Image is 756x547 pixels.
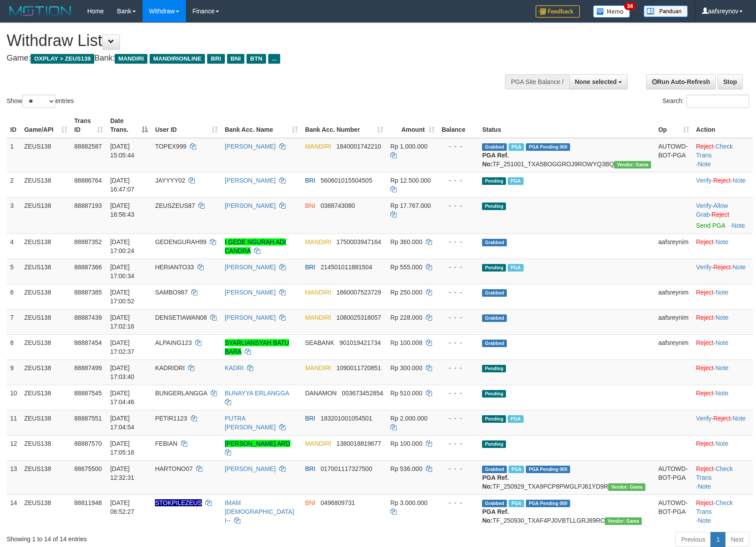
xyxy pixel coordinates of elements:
[713,415,731,422] a: Reject
[74,364,102,371] span: 88887499
[717,74,743,89] a: Stop
[110,440,135,456] span: [DATE] 17:05:16
[478,138,655,172] td: TF_251001_TXA5BOGGROJ9ROWYQ3BQ
[712,211,729,218] a: Reject
[696,339,714,346] a: Reject
[305,364,331,371] span: MANDIRI
[509,466,524,473] span: Marked by aaftrukkakada
[624,2,636,10] span: 34
[442,201,475,210] div: - - -
[655,138,692,172] td: AUTOWD-BOT-PGA
[225,202,276,209] a: [PERSON_NAME]
[482,239,507,246] span: Grabbed
[696,177,712,184] a: Verify
[225,177,276,184] a: [PERSON_NAME]
[696,264,712,271] a: Verify
[442,498,475,507] div: - - -
[482,152,509,168] b: PGA Ref. No:
[482,365,506,372] span: Pending
[646,74,716,89] a: Run Auto-Refresh
[693,309,753,334] td: ·
[663,95,749,108] label: Search:
[155,339,192,346] span: ALPAING123
[21,435,71,460] td: ZEUS138
[21,138,71,172] td: ZEUS138
[305,339,334,346] span: SEABANK
[21,197,71,233] td: ZEUS138
[693,197,753,233] td: · ·
[442,439,475,448] div: - - -
[320,264,372,271] span: Copy 214501011881504 to clipboard
[7,233,21,259] td: 4
[478,460,655,494] td: TF_250929_TXA9PCP8PWGLPJ61YD9R
[569,74,628,89] button: None selected
[693,172,753,197] td: · ·
[74,177,102,184] span: 88886764
[696,440,714,447] a: Reject
[644,5,688,17] img: panduan.png
[21,360,71,385] td: ZEUS138
[225,238,286,254] a: I GEDE NGURAH ADI CANDRA
[320,415,372,422] span: Copy 183201001054501 to clipboard
[696,202,728,218] span: ·
[305,289,331,296] span: MANDIRI
[655,284,692,309] td: aafsreynim
[21,334,71,360] td: ZEUS138
[320,202,355,209] span: Copy 0388743080 to clipboard
[693,113,753,138] th: Action
[7,138,21,172] td: 1
[151,113,221,138] th: User ID: activate to sort column ascending
[715,314,729,321] a: Note
[74,339,102,346] span: 88887454
[305,499,315,506] span: BNI
[225,440,290,447] a: [PERSON_NAME] ARD
[526,500,570,507] span: PGA Pending
[693,494,753,528] td: · ·
[155,289,188,296] span: SAMBO987
[482,340,507,347] span: Grabbed
[442,142,475,151] div: - - -
[7,410,21,435] td: 11
[696,465,733,481] a: Check Trans
[71,113,107,138] th: Trans ID: activate to sort column ascending
[305,238,331,245] span: MANDIRI
[320,465,372,472] span: Copy 017001117327500 to clipboard
[74,289,102,296] span: 88887385
[21,233,71,259] td: ZEUS138
[305,390,337,397] span: DANAMON
[390,314,422,321] span: Rp 228.000
[442,288,475,297] div: - - -
[74,440,102,447] span: 88887570
[305,440,331,447] span: MANDIRI
[155,202,195,209] span: ZEUSZEUS87
[107,113,152,138] th: Date Trans.: activate to sort column descending
[390,499,428,506] span: Rp 3.000.000
[74,390,102,397] span: 88887545
[22,95,55,108] select: Showentries
[21,309,71,334] td: ZEUS138
[21,172,71,197] td: ZEUS138
[482,289,507,297] span: Grabbed
[390,264,422,271] span: Rp 555.000
[655,113,692,138] th: Op: activate to sort column ascending
[696,314,714,321] a: Reject
[74,202,102,209] span: 88887193
[715,238,729,245] a: Note
[575,78,617,85] span: None selected
[390,177,431,184] span: Rp 12.500.000
[390,143,428,150] span: Rp 1.000.000
[442,313,475,322] div: - - -
[305,415,315,422] span: BRI
[693,259,753,284] td: · ·
[482,474,509,490] b: PGA Ref. No:
[687,95,749,108] input: Search:
[482,500,507,507] span: Grabbed
[509,143,524,151] span: Marked by aafnoeunsreypich
[438,113,479,138] th: Balance
[305,465,315,472] span: BRI
[390,202,431,209] span: Rp 17.767.000
[74,264,102,271] span: 88887366
[696,364,714,371] a: Reject
[715,390,729,397] a: Note
[715,289,729,296] a: Note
